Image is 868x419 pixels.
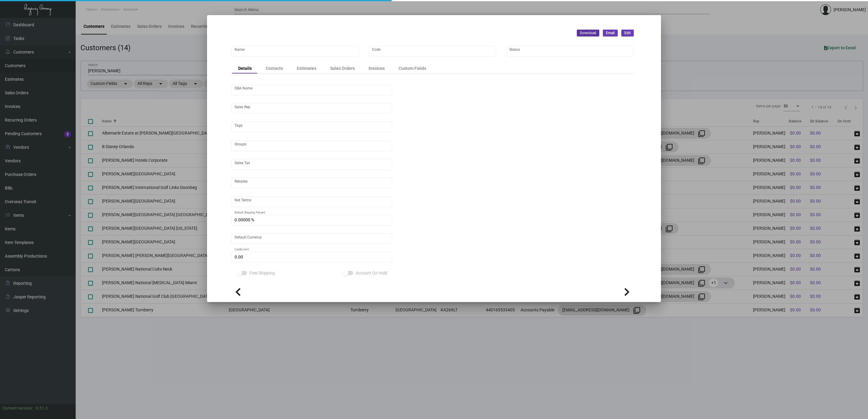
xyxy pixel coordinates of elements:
[2,405,33,411] div: Current version:
[36,405,48,411] div: 0.51.2
[297,65,316,72] div: Estimates
[266,65,283,72] div: Contacts
[577,30,599,36] button: Download
[624,31,631,36] span: Edit
[399,65,426,72] div: Custom Fields
[238,65,252,72] div: Details
[580,31,596,36] span: Download
[356,269,387,277] span: Account On Hold
[621,30,634,36] button: Edit
[249,269,275,277] span: Free Shipping
[603,30,618,36] button: Email
[369,65,385,72] div: Invoices
[330,65,355,72] div: Sales Orders
[606,31,615,36] span: Email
